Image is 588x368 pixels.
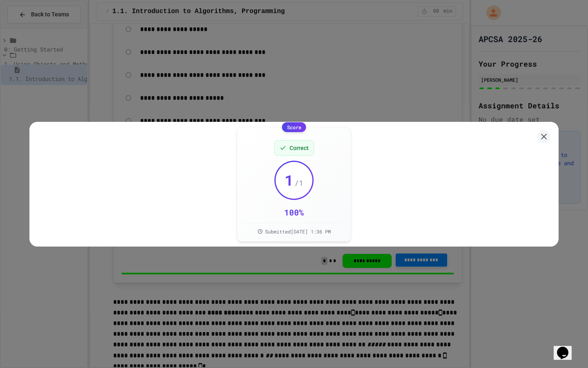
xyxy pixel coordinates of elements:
span: Correct [290,144,309,152]
span: / 1 [294,177,303,188]
iframe: chat widget [554,335,580,360]
div: 100 % [284,206,304,218]
span: 1 [285,172,294,188]
div: Score [282,122,306,132]
span: Submitted [DATE] 1:36 PM [265,228,331,235]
